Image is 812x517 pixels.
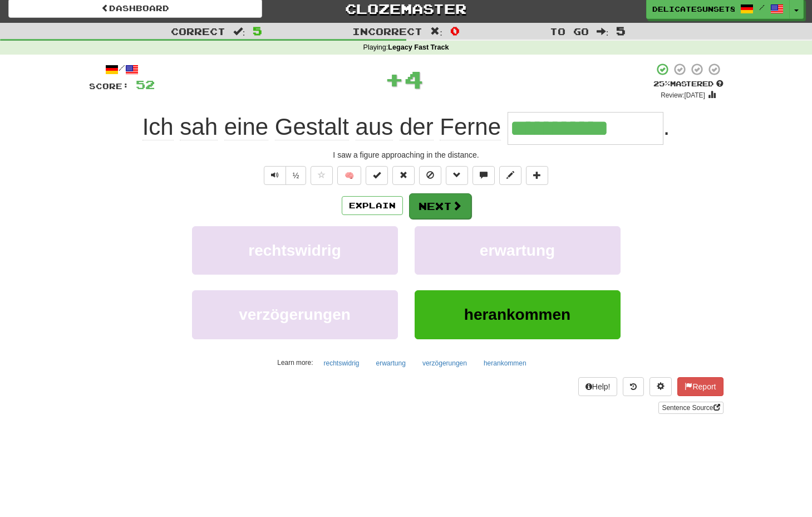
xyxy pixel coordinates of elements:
[430,27,442,36] span: :
[404,65,424,93] span: 4
[400,114,434,140] span: der
[89,149,724,160] div: I saw a figure approaching in the distance.
[264,166,286,185] button: Play sentence audio (ctl+space)
[275,114,349,140] span: Gestalt
[385,62,404,96] span: +
[759,3,765,11] span: /
[224,114,268,140] span: eine
[233,27,245,36] span: :
[89,62,155,76] div: /
[499,166,521,185] button: Edit sentence (alt+d)
[248,242,341,259] span: rechtswidrig
[450,24,460,37] span: 0
[653,79,670,88] span: 25 %
[311,166,333,185] button: Favorite sentence (alt+f)
[473,166,495,185] button: Discuss sentence (alt+u)
[370,355,412,372] button: erwartung
[342,196,403,215] button: Explain
[352,26,422,37] span: Incorrect
[661,91,705,99] small: Review: [DATE]
[658,402,723,414] a: Sentence Source
[677,377,723,396] button: Report
[597,27,609,36] span: :
[478,355,533,372] button: herankommen
[419,166,441,185] button: Ignore sentence (alt+i)
[464,306,570,323] span: herankommen
[239,306,351,323] span: verzögerungen
[526,166,548,185] button: Add to collection (alt+a)
[440,114,501,140] span: Ferne
[337,166,361,185] button: 🧠
[253,24,262,37] span: 5
[142,114,174,140] span: Ich
[446,166,468,185] button: Grammar (alt+g)
[578,377,618,396] button: Help!
[392,166,415,185] button: Reset to 0% Mastered (alt+r)
[262,166,307,185] div: Text-to-speech controls
[136,77,155,91] span: 52
[388,43,449,51] strong: Legacy Fast Track
[409,193,471,219] button: Next
[89,81,129,91] span: Score:
[623,377,644,396] button: Round history (alt+y)
[415,290,621,339] button: herankommen
[616,24,626,37] span: 5
[317,355,365,372] button: rechtswidrig
[652,4,735,14] span: DelicateSunset8568
[192,226,398,275] button: rechtswidrig
[192,290,398,339] button: verzögerungen
[356,114,393,140] span: aus
[416,355,473,372] button: verzögerungen
[180,114,218,140] span: sah
[550,26,589,37] span: To go
[366,166,388,185] button: Set this sentence to 100% Mastered (alt+m)
[415,226,621,275] button: erwartung
[663,114,670,140] span: .
[277,359,313,367] small: Learn more:
[480,242,555,259] span: erwartung
[653,79,724,89] div: Mastered
[171,26,225,37] span: Correct
[286,166,307,185] button: ½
